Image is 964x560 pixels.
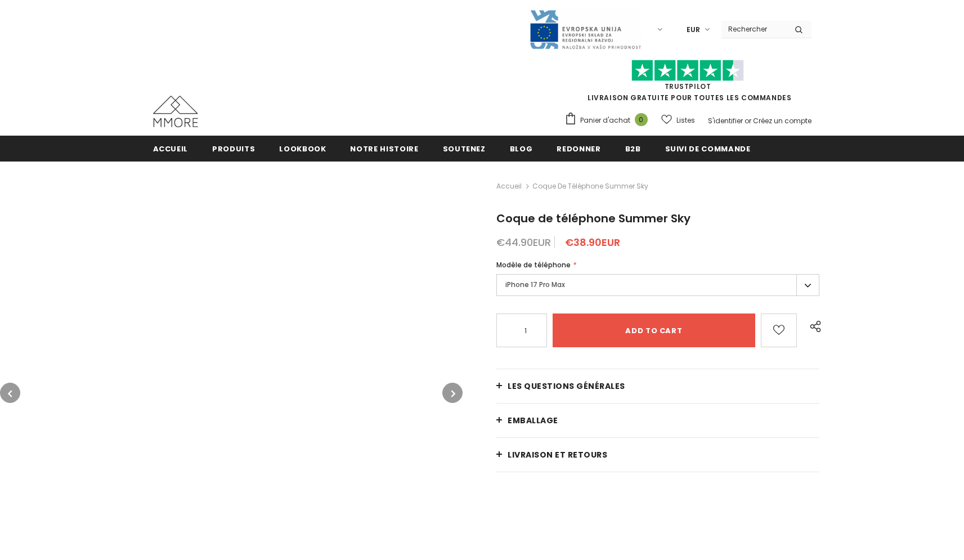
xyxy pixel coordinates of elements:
[496,438,819,472] a: Livraison et retours
[443,144,486,154] span: soutenez
[625,136,641,161] a: B2B
[212,136,255,161] a: Produits
[532,180,648,193] span: Coque de téléphone Summer Sky
[153,136,189,161] a: Accueil
[745,116,751,126] span: or
[564,112,653,129] a: Panier d'achat 0
[557,136,600,161] a: Redonner
[665,136,751,161] a: Suivi de commande
[350,144,418,154] span: Notre histoire
[580,115,630,126] span: Panier d'achat
[721,21,786,37] input: Search Site
[529,24,642,34] a: Javni Razpis
[665,82,711,91] a: TrustPilot
[212,144,255,154] span: Produits
[496,180,522,193] a: Accueil
[496,260,571,270] span: Modèle de téléphone
[508,415,558,426] span: EMBALLAGE
[508,380,625,392] span: Les questions générales
[153,96,198,127] img: Cas MMORE
[665,144,751,154] span: Suivi de commande
[753,116,811,126] a: Créez un compte
[279,144,326,154] span: Lookbook
[635,113,648,126] span: 0
[676,115,695,126] span: Listes
[153,144,189,154] span: Accueil
[625,144,641,154] span: B2B
[553,313,755,347] input: Add to cart
[510,136,533,161] a: Blog
[350,136,418,161] a: Notre histoire
[443,136,486,161] a: soutenez
[496,210,691,226] span: Coque de téléphone Summer Sky
[529,9,642,50] img: Javni Razpis
[496,235,551,249] span: €44.90EUR
[661,110,695,130] a: Listes
[708,116,743,126] a: S'identifier
[510,144,533,154] span: Blog
[687,24,700,35] span: EUR
[565,235,620,249] span: €38.90EUR
[508,449,607,460] span: Livraison et retours
[631,60,744,82] img: Faites confiance aux étoiles pilotes
[496,369,819,403] a: Les questions générales
[496,274,819,296] label: iPhone 17 Pro Max
[496,404,819,437] a: EMBALLAGE
[564,65,811,102] span: LIVRAISON GRATUITE POUR TOUTES LES COMMANDES
[557,144,600,154] span: Redonner
[279,136,326,161] a: Lookbook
